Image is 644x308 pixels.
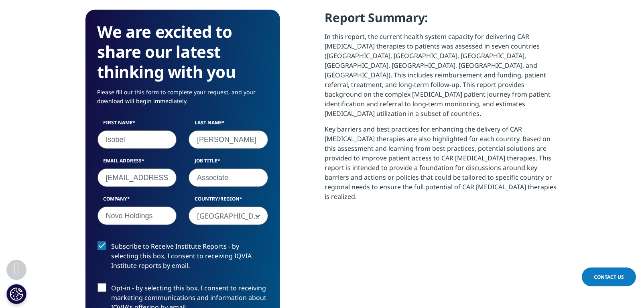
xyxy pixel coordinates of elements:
label: First Name [98,119,177,130]
label: Last Name [189,119,268,130]
h3: We are excited to share our latest thinking with you [98,22,268,82]
p: Key barriers and best practices for enhancing the delivery of CAR [MEDICAL_DATA] therapies are al... [325,124,559,207]
label: Email Address [98,157,177,168]
button: Cookies Settings [6,284,26,304]
p: In this report, the current health system capacity for delivering CAR [MEDICAL_DATA] therapies to... [325,32,559,124]
span: United Kingdom [189,207,268,225]
p: Please fill out this form to complete your request, and your download will begin immediately. [98,88,268,111]
span: United Kingdom [189,207,268,225]
label: Subscribe to Receive Institute Reports - by selecting this box, I consent to receiving IQVIA Inst... [98,241,268,275]
label: Job Title [189,157,268,168]
a: Contact Us [582,267,636,286]
label: Company [98,195,177,207]
h4: Report Summary: [325,10,559,32]
span: Contact Us [594,274,624,280]
label: Country/Region [189,195,268,207]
